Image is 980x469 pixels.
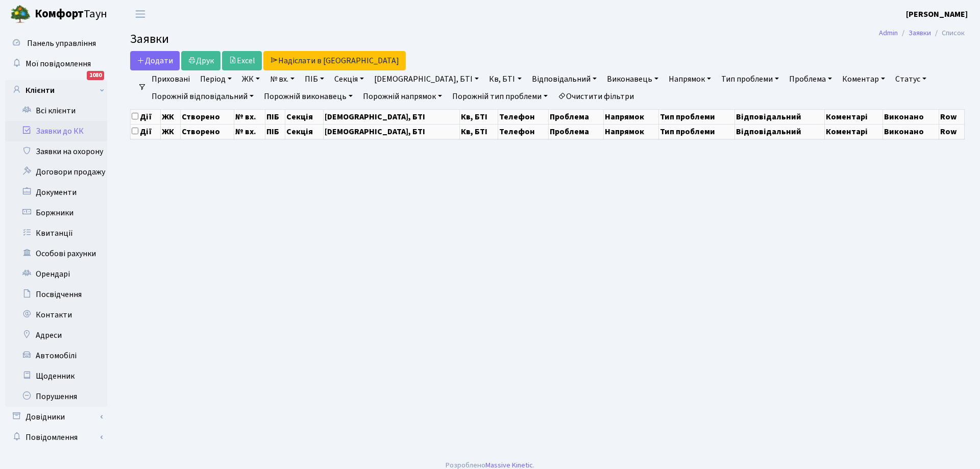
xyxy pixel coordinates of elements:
[5,264,107,284] a: Орендарі
[5,407,107,427] a: Довідники
[528,70,601,88] a: Відповідальний
[128,6,153,22] button: Переключити навігацію
[27,38,96,49] span: Панель управління
[148,70,194,88] a: Приховані
[906,9,968,20] b: [PERSON_NAME]
[324,109,459,124] th: [DEMOGRAPHIC_DATA], БТІ
[263,51,406,70] a: Надіслати в [GEOGRAPHIC_DATA]
[459,124,498,139] th: Кв, БТІ
[265,109,285,124] th: ПІБ
[87,71,104,80] div: 1080
[603,70,663,88] a: Виконавець
[5,101,107,121] a: Всі клієнти
[10,4,31,24] img: logo.png
[5,243,107,264] a: Особові рахунки
[196,70,236,88] a: Період
[5,305,107,325] a: Контакти
[35,6,107,23] span: Таун
[824,109,883,124] th: Коментарі
[5,386,107,407] a: Порушення
[180,109,234,124] th: Створено
[234,109,265,124] th: № вх.
[785,70,836,88] a: Проблема
[265,124,285,139] th: ПІБ
[939,109,964,124] th: Row
[5,33,107,54] a: Панель управління
[370,70,483,88] a: [DEMOGRAPHIC_DATA], БТІ
[883,109,939,124] th: Виконано
[5,141,107,162] a: Заявки на охорону
[485,70,525,88] a: Кв, БТІ
[238,70,264,88] a: ЖК
[883,124,939,139] th: Виконано
[35,6,84,22] b: Комфорт
[222,51,262,70] a: Excel
[5,345,107,366] a: Автомобілі
[604,124,659,139] th: Напрямок
[459,109,498,124] th: Кв, БТІ
[838,70,889,88] a: Коментар
[5,325,107,345] a: Адреси
[260,88,357,105] a: Порожній виконавець
[659,109,735,124] th: Тип проблеми
[301,70,328,88] a: ПІБ
[324,124,459,139] th: [DEMOGRAPHIC_DATA], БТІ
[864,22,980,44] nav: breadcrumb
[161,109,180,124] th: ЖК
[5,162,107,182] a: Договори продажу
[5,80,107,101] a: Клієнти
[137,55,173,66] span: Додати
[939,124,964,139] th: Row
[5,182,107,203] a: Документи
[931,28,965,39] li: Список
[5,366,107,386] a: Щоденник
[148,88,258,105] a: Порожній відповідальний
[5,121,107,141] a: Заявки до КК
[5,203,107,223] a: Боржники
[130,51,180,70] a: Додати
[5,54,107,74] a: Мої повідомлення1080
[130,30,169,48] span: Заявки
[554,88,638,105] a: Очистити фільтри
[180,124,234,139] th: Створено
[659,124,735,139] th: Тип проблеми
[735,109,824,124] th: Відповідальний
[879,28,898,38] a: Admin
[448,88,552,105] a: Порожній тип проблеми
[498,124,549,139] th: Телефон
[131,124,161,139] th: Дії
[891,70,930,88] a: Статус
[330,70,368,88] a: Секція
[5,427,107,448] a: Повідомлення
[498,109,549,124] th: Телефон
[906,8,968,20] a: [PERSON_NAME]
[266,70,299,88] a: № вх.
[717,70,783,88] a: Тип проблеми
[131,109,161,124] th: Дії
[735,124,824,139] th: Відповідальний
[26,58,91,69] span: Мої повідомлення
[285,109,324,124] th: Секція
[234,124,265,139] th: № вх.
[604,109,659,124] th: Напрямок
[5,223,107,243] a: Квитанції
[5,284,107,305] a: Посвідчення
[824,124,883,139] th: Коментарі
[359,88,446,105] a: Порожній напрямок
[181,51,220,70] a: Друк
[665,70,715,88] a: Напрямок
[909,28,931,38] a: Заявки
[161,124,180,139] th: ЖК
[548,124,603,139] th: Проблема
[285,124,324,139] th: Секція
[548,109,603,124] th: Проблема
